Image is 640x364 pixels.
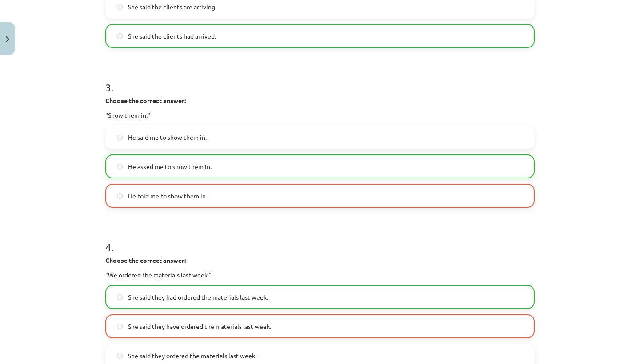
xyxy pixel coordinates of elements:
[117,33,123,39] input: She said the clients had arrived.
[6,36,9,42] img: icon-close-lesson-0947bae3869378f0d4975bcd49f059093ad1ed9edebbc8119c70593378902aed.svg
[105,226,535,253] h1: 4 .
[128,32,216,41] span: She said the clients had arrived.
[105,256,186,264] strong: Choose the correct answer:
[117,324,123,329] input: She said they have ordered the materials last week.
[117,4,123,10] input: She said the clients are arriving.
[105,270,535,280] p: "We ordered the materials last week."
[128,133,207,142] span: He said me to show them in.
[128,162,212,171] span: He asked me to show them in.
[117,164,123,170] input: He asked me to show them in.
[128,351,256,360] span: She said they ordered the materials last week.
[117,294,123,300] input: She said they had ordered the materials last week.
[117,193,123,199] input: He told me to show them in.
[117,353,123,359] input: She said they ordered the materials last week.
[128,191,207,201] span: He told me to show them in.
[117,135,123,140] input: He said me to show them in.
[105,66,535,93] h1: 3 .
[128,2,216,12] span: She said the clients are arriving.
[105,96,186,104] strong: Choose the correct answer:
[128,322,271,331] span: She said they have ordered the materials last week.
[128,293,268,302] span: She said they had ordered the materials last week.
[105,111,535,120] p: "Show them in."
